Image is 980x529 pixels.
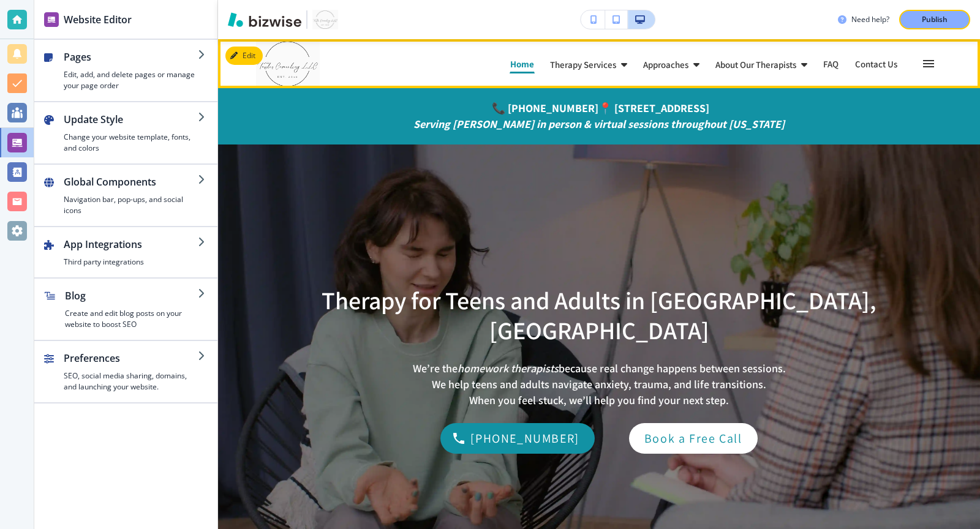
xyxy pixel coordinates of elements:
p: FAQ [823,59,839,69]
a: [PHONE_NUMBER] [440,423,594,454]
p: Contact Us [855,59,900,69]
h3: Need help? [851,14,889,25]
a: Book a Free Call [629,423,758,454]
em: Serving [PERSON_NAME] in person & virtual sessions throughout [US_STATE] [413,117,785,131]
em: homework therapists [458,361,559,375]
p: 📞 📍 [413,100,785,116]
div: (770) 800-7362 [440,423,594,454]
button: Toggle hamburger navigation menu [915,50,942,77]
button: Edit [225,47,263,65]
p: When you feel stuck, we’ll help you find your next step. [413,392,786,408]
h2: Update Style [64,112,198,127]
button: Global ComponentsNavigation bar, pop-ups, and social icons [34,165,217,226]
p: We’re the because real change happens between sessions. [413,361,786,377]
h2: App Integrations [64,237,198,252]
h2: Global Components [64,174,198,189]
h4: Change your website template, fonts, and colors [64,132,198,154]
p: Publish [922,14,948,25]
a: [STREET_ADDRESS] [614,101,709,115]
div: Approaches [643,54,715,73]
h2: Preferences [64,351,198,366]
h4: Navigation bar, pop-ups, and social icons [64,194,198,216]
button: Publish [899,10,970,29]
p: Therapy for Teens and Adults in [GEOGRAPHIC_DATA], [GEOGRAPHIC_DATA] [256,285,942,346]
img: Towler Counseling LLC [256,39,440,88]
div: Therapy Services [549,54,643,73]
h4: Edit, add, and delete pages or manage your page order [64,69,198,91]
h2: Blog [65,288,198,303]
img: editor icon [44,12,59,27]
h4: Third party integrations [64,257,198,268]
p: We help teens and adults navigate anxiety, trauma, and life transitions. [413,377,786,392]
h2: Website Editor [64,12,132,27]
h2: Pages [64,50,198,64]
button: Update StyleChange your website template, fonts, and colors [34,102,217,163]
button: App IntegrationsThird party integrations [34,227,217,277]
p: Home [510,59,534,69]
p: Therapy Services [550,60,616,69]
p: Book a Free Call [644,429,742,448]
button: PreferencesSEO, social media sharing, domains, and launching your website. [34,341,217,402]
h4: Create and edit blog posts on your website to boost SEO [65,308,198,330]
button: BlogCreate and edit blog posts on your website to boost SEO [34,279,217,340]
img: Bizwise Logo [228,12,301,27]
p: Approaches [643,60,688,69]
div: About Our Therapists [715,54,823,73]
a: [PHONE_NUMBER] [508,101,598,115]
button: PagesEdit, add, and delete pages or manage your page order [34,40,217,101]
h4: SEO, social media sharing, domains, and launching your website. [64,370,198,392]
p: About Our Therapists [715,60,796,69]
p: [PHONE_NUMBER] [470,429,579,448]
img: Your Logo [312,10,338,29]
